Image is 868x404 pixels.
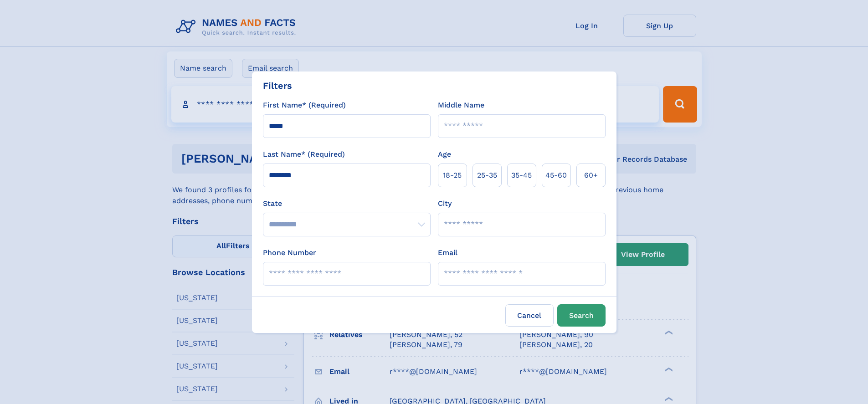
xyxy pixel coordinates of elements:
label: Age [438,149,451,160]
label: First Name* (Required) [263,100,346,111]
span: 18‑25 [443,170,462,181]
label: State [263,198,431,209]
span: 35‑45 [511,170,532,181]
span: 25‑35 [477,170,497,181]
label: Phone Number [263,247,316,258]
label: Middle Name [438,100,484,111]
label: Email [438,247,457,258]
div: Filters [263,79,292,92]
label: Cancel [505,304,554,327]
span: 45‑60 [545,170,567,181]
button: Search [557,304,606,327]
label: Last Name* (Required) [263,149,345,160]
span: 60+ [584,170,598,181]
label: City [438,198,452,209]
